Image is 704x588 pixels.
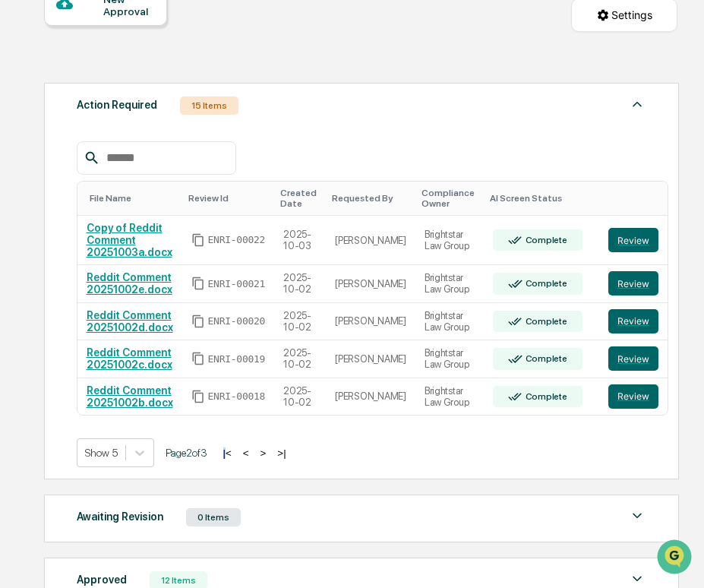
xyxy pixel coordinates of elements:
[415,303,484,341] td: Brightstar Law Group
[68,116,249,131] div: Start new chat
[208,234,266,246] span: ENRI-00022
[608,309,658,334] button: Review
[15,169,102,181] div: Past conversations
[274,378,326,416] td: 2025-10-02
[47,207,123,219] span: [PERSON_NAME]
[191,352,205,365] span: Copy Id
[110,312,122,324] div: 🗄️
[188,193,269,204] div: Toggle SortBy
[256,447,271,460] button: >
[77,507,163,526] div: Awaiting Revision
[235,166,276,184] button: See all
[32,116,59,144] img: 1751574470498-79e402a7-3db9-40a0-906f-966fe37d0ed6
[522,235,567,245] div: Complete
[208,315,266,327] span: ENRI-00020
[15,192,39,217] img: Jack Rasmussen
[77,95,157,115] div: Action Required
[326,340,415,378] td: [PERSON_NAME]
[415,216,484,265] td: Brightstar Law Group
[30,311,98,326] span: Preclearance
[90,193,176,204] div: Toggle SortBy
[9,334,102,361] a: 🔎Data Lookup
[608,271,658,296] button: Review
[326,303,415,341] td: [PERSON_NAME]
[608,228,658,252] button: Review
[208,278,266,290] span: ENRI-00021
[608,384,658,409] button: Review
[151,377,184,388] span: Pylon
[125,311,188,326] span: Attestations
[273,447,290,460] button: >|
[628,95,646,113] img: caret
[332,193,409,204] div: Toggle SortBy
[126,248,131,260] span: •
[87,346,172,371] a: Reddit Comment 20251002c.docx
[180,96,238,115] div: 15 Items
[15,233,39,258] img: Cece Ferraez
[87,271,172,296] a: Reddit Comment 20251002e.docx
[326,265,415,303] td: [PERSON_NAME]
[15,341,27,353] div: 🔎
[186,508,241,526] div: 0 Items
[274,265,326,303] td: 2025-10-02
[522,353,567,364] div: Complete
[191,315,205,328] span: Copy Id
[490,193,593,204] div: Toggle SortBy
[655,538,696,579] iframe: Open customer support
[191,233,205,247] span: Copy Id
[208,390,266,403] span: ENRI-00018
[628,507,646,525] img: caret
[47,248,123,260] span: [PERSON_NAME]
[68,131,209,144] div: We're available if you need us!
[522,391,567,402] div: Complete
[608,346,658,371] button: Review
[522,316,567,327] div: Complete
[238,447,254,460] button: <
[415,340,484,378] td: Brightstar Law Group
[87,384,173,409] a: Reddit Comment 20251002b.docx
[219,447,236,460] button: |<
[274,216,326,265] td: 2025-10-03
[15,32,276,56] p: How can we help?
[258,121,276,139] button: Start new chat
[134,207,171,219] span: 3:55 PM
[628,570,646,588] img: caret
[15,116,43,144] img: 1746055101610-c473b297-6a78-478c-a979-82029cc54cd1
[191,277,205,290] span: Copy Id
[191,390,205,403] span: Copy Id
[421,188,478,209] div: Toggle SortBy
[107,376,184,388] a: Powered byPylon
[522,278,567,289] div: Complete
[15,312,27,324] div: 🖐️
[274,340,326,378] td: 2025-10-02
[326,378,415,416] td: [PERSON_NAME]
[415,265,484,303] td: Brightstar Law Group
[208,353,266,365] span: ENRI-00019
[274,303,326,341] td: 2025-10-02
[134,248,166,260] span: [DATE]
[30,340,96,355] span: Data Lookup
[87,309,173,334] a: Reddit Comment 20251002d.docx
[30,207,43,220] img: 1746055101610-c473b297-6a78-478c-a979-82029cc54cd1
[87,222,172,258] a: Copy of Reddit Comment 20251003a.docx
[104,305,194,332] a: 🗄️Attestations
[9,305,104,332] a: 🖐️Preclearance
[415,378,484,416] td: Brightstar Law Group
[280,188,320,209] div: Toggle SortBy
[611,193,661,204] div: Toggle SortBy
[126,207,131,219] span: •
[326,216,415,265] td: [PERSON_NAME]
[166,447,207,459] span: Page 2 of 3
